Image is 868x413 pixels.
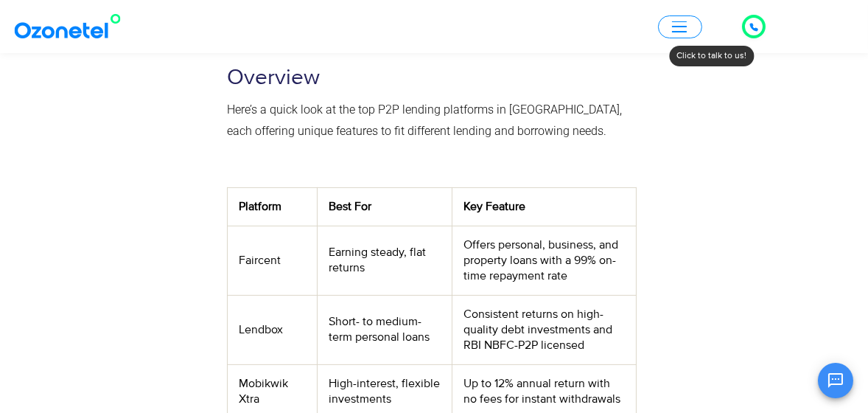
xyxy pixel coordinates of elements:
span: Overview [227,64,320,91]
td: Faircent [227,226,317,295]
td: Lendbox [227,295,317,364]
td: Consistent returns on high-quality debt investments and RBI NBFC-P2P licensed [452,295,636,364]
button: Open chat [818,363,853,398]
th: Key Feature [452,187,636,226]
th: Best For [317,187,452,226]
td: Offers personal, business, and property loans with a 99% on-time repayment rate [452,226,636,295]
span: Here’s a quick look at the top P2P lending platforms in [GEOGRAPHIC_DATA], each offering unique f... [227,103,622,138]
th: Platform [227,187,317,226]
td: Short- to medium-term personal loans [317,295,452,364]
td: Earning steady, flat returns [317,226,452,295]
